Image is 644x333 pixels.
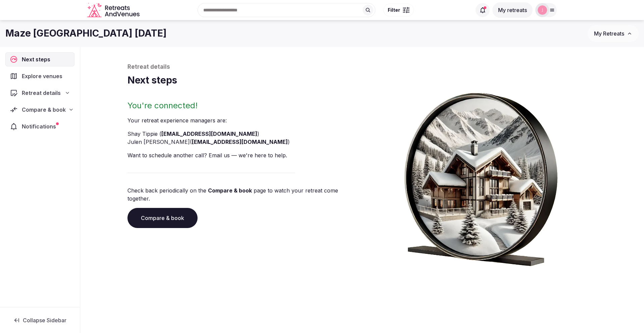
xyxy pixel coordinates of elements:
[127,138,360,146] li: Julen [PERSON_NAME] ( )
[383,4,414,16] button: Filter
[127,186,360,203] p: Check back periodically on the page to watch your retreat come together.
[492,7,533,13] a: My retreats
[5,52,74,66] a: Next steps
[208,187,252,194] a: Compare & book
[392,87,570,266] img: Winter chalet retreat in picture frame
[127,63,597,71] p: Retreat details
[87,3,141,18] svg: Retreats and Venues company logo
[5,119,74,133] a: Notifications
[388,7,400,13] span: Filter
[22,89,61,97] span: Retreat details
[127,74,597,87] h1: Next steps
[127,151,360,159] p: Want to schedule another call? Email us — we're here to help.
[22,106,66,114] span: Compare & book
[22,122,59,130] span: Notifications
[22,55,53,63] span: Next steps
[594,30,624,37] span: My Retreats
[23,317,66,324] span: Collapse Sidebar
[161,130,257,137] a: [EMAIL_ADDRESS][DOMAIN_NAME]
[538,5,547,15] img: jolynn.hall
[492,2,533,18] button: My retreats
[127,100,360,111] h2: You're connected!
[22,72,65,80] span: Explore venues
[127,130,360,138] li: Shay Tippie ( )
[87,3,141,18] a: Visit the homepage
[5,313,74,328] button: Collapse Sidebar
[127,208,198,228] a: Compare & book
[588,25,639,42] button: My Retreats
[5,27,167,40] h1: Maze [GEOGRAPHIC_DATA] [DATE]
[5,69,74,83] a: Explore venues
[192,138,288,145] a: [EMAIL_ADDRESS][DOMAIN_NAME]
[127,116,360,124] p: Your retreat experience manager s are :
